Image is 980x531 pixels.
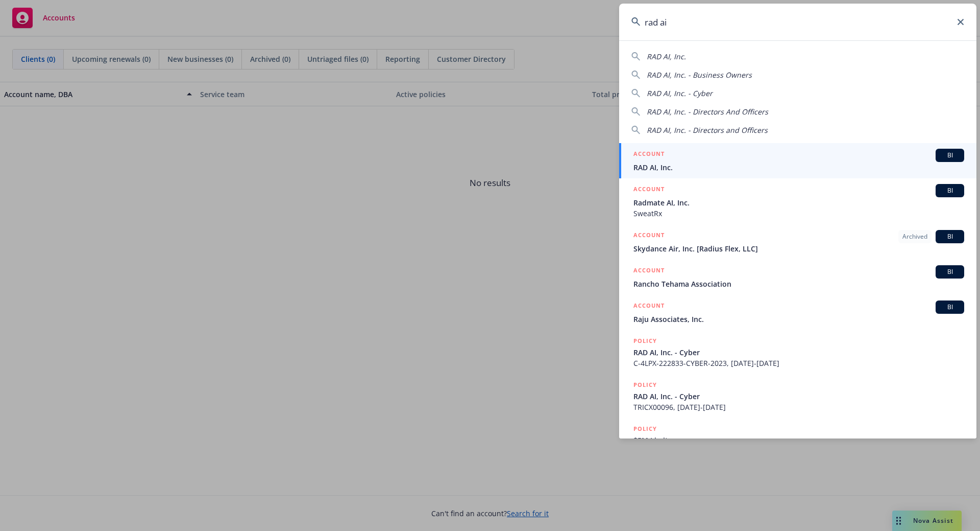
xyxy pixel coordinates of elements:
h5: ACCOUNT [633,230,665,242]
span: RAD AI, Inc. - Cyber [633,391,964,402]
span: RAD AI, Inc. [647,52,686,61]
span: RAD AI, Inc. - Cyber [647,88,713,98]
a: POLICYRAD AI, Inc. - CyberC-4LPX-222833-CYBER-2023, [DATE]-[DATE] [619,330,976,374]
h5: ACCOUNT [633,184,665,196]
span: BI [940,151,960,160]
a: POLICY$5M Limit [619,418,976,462]
a: ACCOUNTBIRancho Tehama Association [619,260,976,295]
span: Archived [902,232,927,241]
span: BI [940,232,960,241]
h5: POLICY [633,336,657,346]
span: RAD AI, Inc. [633,162,964,173]
h5: POLICY [633,380,657,390]
span: RAD AI, Inc. - Business Owners [647,70,752,80]
span: Skydance Air, Inc. [Radius Flex, LLC] [633,243,964,254]
span: SweatRx [633,208,964,219]
span: TRICX00096, [DATE]-[DATE] [633,402,964,412]
h5: ACCOUNT [633,265,665,278]
a: ACCOUNTBIRadmate AI, Inc.SweatRx [619,178,976,224]
span: Raju Associates, Inc. [633,314,964,325]
span: BI [940,303,960,312]
span: Rancho Tehama Association [633,279,964,289]
span: RAD AI, Inc. - Cyber [633,347,964,358]
input: Search... [619,4,976,40]
a: ACCOUNTArchivedBISkydance Air, Inc. [Radius Flex, LLC] [619,224,976,260]
a: ACCOUNTBIRaju Associates, Inc. [619,295,976,330]
span: RAD AI, Inc. - Directors and Officers [647,125,768,135]
a: POLICYRAD AI, Inc. - CyberTRICX00096, [DATE]-[DATE] [619,374,976,418]
h5: POLICY [633,424,657,434]
span: BI [940,267,960,276]
h5: ACCOUNT [633,149,665,161]
span: BI [940,186,960,195]
span: Radmate AI, Inc. [633,197,964,208]
h5: ACCOUNT [633,301,665,313]
span: $5M Limit [633,435,964,446]
span: C-4LPX-222833-CYBER-2023, [DATE]-[DATE] [633,358,964,368]
span: RAD AI, Inc. - Directors And Officers [647,107,768,117]
a: ACCOUNTBIRAD AI, Inc. [619,143,976,178]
